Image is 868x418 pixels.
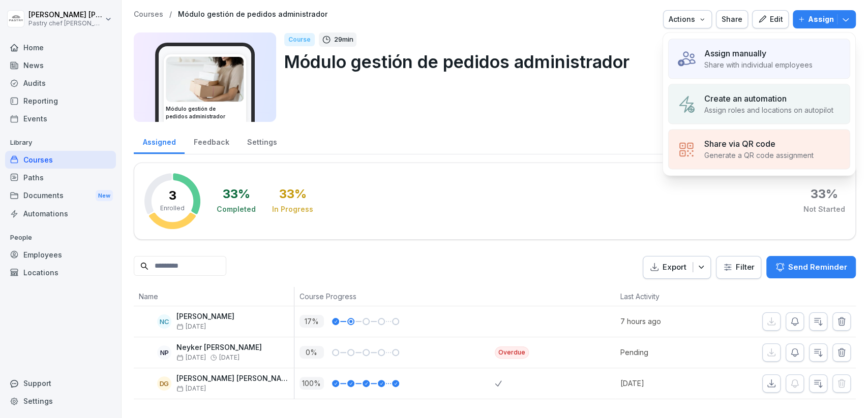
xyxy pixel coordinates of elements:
button: Export [643,256,711,279]
a: News [5,56,116,74]
div: Course [284,33,315,46]
button: Actions [663,10,712,28]
div: 33 % [279,188,307,200]
p: 100 % [300,377,324,390]
p: Pastry chef [PERSON_NAME] y Cocina gourmet [28,20,103,27]
div: Support [5,374,116,392]
p: Export [663,262,686,273]
img: assign_qrCode.svg [677,140,696,159]
a: Reporting [5,92,116,110]
a: Home [5,39,116,56]
div: Share [722,14,742,25]
span: [DATE] [176,323,206,330]
p: Share with individual employees [704,59,813,70]
a: Settings [5,392,116,410]
a: Locations [5,264,116,281]
h3: Módulo gestión de pedidos administrador [166,105,244,120]
span: [DATE] [219,354,240,361]
div: DG [157,376,171,391]
img: assign_manual.svg [677,49,696,69]
p: Library [5,135,116,151]
p: Módulo gestión de pedidos administrador [284,49,848,75]
a: Settings [238,128,286,154]
a: DocumentsNew [5,186,116,205]
p: Send Reminder [788,262,847,273]
p: [PERSON_NAME] [PERSON_NAME] [176,374,294,383]
a: Employees [5,246,116,264]
p: Assign manually [704,47,766,59]
p: Last Activity [620,291,710,302]
div: NC [157,314,171,329]
p: Assign [808,14,834,25]
p: 29 min [334,35,353,45]
p: 3 [169,189,176,202]
p: 17 % [300,315,324,328]
div: Completed [217,204,256,214]
div: NP [157,345,171,360]
a: Assigned [134,128,185,154]
p: [PERSON_NAME] [PERSON_NAME] [28,11,103,19]
div: Edit [758,14,783,25]
div: New [96,190,113,202]
p: Share via QR code [704,138,775,150]
button: Edit [752,10,789,28]
p: Course Progress [300,291,490,302]
div: 33 % [223,188,250,200]
button: Send Reminder [766,256,856,278]
div: Actions [669,14,706,25]
p: People [5,230,116,246]
p: Neyker [PERSON_NAME] [176,343,262,352]
p: 7 hours ago [620,316,715,327]
div: Filter [723,262,755,272]
a: Events [5,110,116,127]
a: Courses [5,151,116,169]
a: Audits [5,74,116,92]
p: Enrolled [160,204,185,213]
button: Filter [716,256,761,278]
div: Overdue [495,346,529,359]
a: Automations [5,205,116,222]
a: Módulo gestión de pedidos administrador [178,10,327,19]
div: In Progress [272,204,313,214]
img: assign_automation.svg [677,94,696,114]
p: Pending [620,347,715,358]
span: [DATE] [176,385,206,392]
p: Create an automation [704,92,787,105]
a: Paths [5,169,116,186]
p: Name [139,291,289,302]
p: 0 % [300,346,324,359]
div: Documents [5,186,116,205]
span: [DATE] [176,354,206,361]
p: Generate a QR code assignment [704,150,814,160]
p: [DATE] [620,378,715,389]
p: [PERSON_NAME] [176,312,234,321]
a: Courses [134,10,163,19]
img: iaen9j96uzhvjmkazu9yscya.png [166,57,244,102]
button: Assign [793,10,856,28]
p: Assign roles and locations on autopilot [704,105,833,115]
a: Feedback [185,128,238,154]
div: Not Started [803,204,845,214]
button: Share [716,10,748,28]
div: 33 % [811,188,838,200]
p: / [169,10,172,19]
